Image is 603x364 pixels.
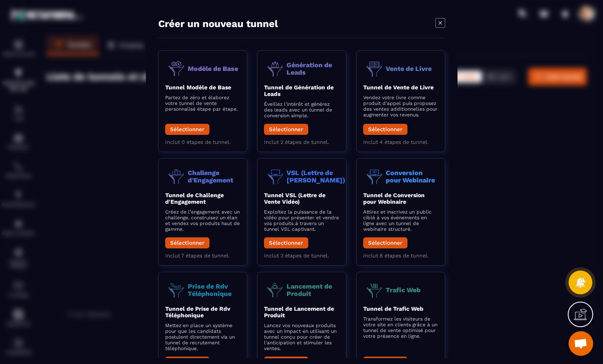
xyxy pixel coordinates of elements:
[165,237,209,248] button: Sélectionner
[165,139,240,145] p: Inclut 0 étapes de tunnel.
[264,57,287,80] img: funnel-objective-icon
[264,237,308,248] button: Sélectionner
[385,65,431,73] p: Vente de Livre
[287,169,345,184] p: VSL (Lettre de [PERSON_NAME])
[188,65,238,73] p: Modèle de Base
[363,57,385,80] img: funnel-objective-icon
[165,209,240,232] p: Créez de l'engagement avec un challenge, construisez un élan et vendez vos produits haut de gamme.
[264,209,339,232] p: Exploitez la puissance de la vidéo pour présenter et vendre vos produits à travers un tunnel VSL ...
[165,305,230,318] b: Tunnel de Prise de Rdv Téléphonique
[264,165,287,188] img: funnel-objective-icon
[165,95,240,112] p: Partez de zéro et élaborez votre tunnel de vente personnalisé étape par étape.
[264,192,325,205] b: Tunnel VSL (Lettre de Vente Vidéo)
[264,279,287,301] img: funnel-objective-icon
[363,124,407,135] button: Sélectionner
[363,165,385,188] img: funnel-objective-icon
[385,169,438,184] p: Conversion pour Webinaire
[264,84,334,97] b: Tunnel de Génération de Leads
[264,305,334,318] b: Tunnel de Lancement de Produit
[264,323,339,351] p: Lancez vos nouveaux produits avec un impact en utilisant un tunnel conçu pour créer de l'anticipa...
[165,165,188,188] img: funnel-objective-icon
[385,287,420,294] p: Trafic Web
[188,169,240,184] p: Challenge d'Engagement
[158,18,278,30] h4: Créer un nouveau tunnel
[363,84,433,91] b: Tunnel de Vente de Livre
[264,101,339,118] p: Éveillez l'intérêt et générez des leads avec un tunnel de conversion simple.
[188,283,240,297] p: Prise de Rdv Téléphonique
[363,95,438,118] p: Vendez votre livre comme produit d'appel puis proposez des ventes additionnelles pour augmenter v...
[363,209,438,232] p: Attirez et inscrivez un public ciblé à vos événements en ligne avec un tunnel de webinaire struct...
[363,192,424,205] b: Tunnel de Conversion pour Webinaire
[165,84,231,91] b: Tunnel Modèle de Base
[287,61,339,76] p: Génération de Leads
[363,305,423,312] b: Tunnel de Trafic Web
[165,323,240,351] p: Mettez en place un système pour que les candidats postulent directement via un tunnel de recrutem...
[165,192,224,205] b: Tunnel de Challenge d'Engagement
[165,124,209,135] button: Sélectionner
[264,253,339,259] p: Inclut 3 étapes de tunnel.
[569,331,593,356] div: Ouvrir le chat
[264,139,339,145] p: Inclut 2 étapes de tunnel.
[165,279,188,301] img: funnel-objective-icon
[363,316,438,339] p: Transformez les visiteurs de votre site en clients grâce à un tunnel de vente optimisé pour votre...
[264,124,308,135] button: Sélectionner
[363,279,385,301] img: funnel-objective-icon
[165,253,240,259] p: Inclut 7 étapes de tunnel.
[287,283,339,297] p: Lancement de Produit
[363,253,438,259] p: Inclut 8 étapes de tunnel.
[363,139,438,145] p: Inclut 4 étapes de tunnel.
[363,237,407,248] button: Sélectionner
[165,57,188,80] img: funnel-objective-icon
